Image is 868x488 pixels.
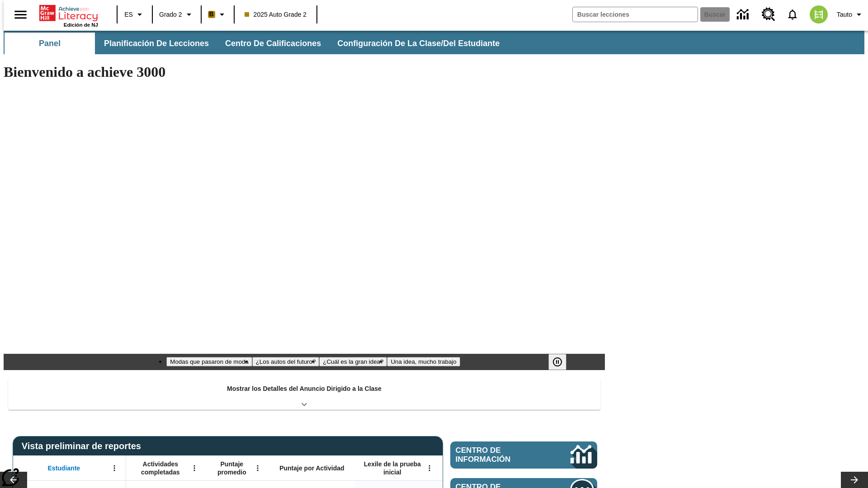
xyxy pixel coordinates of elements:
span: Edición de NJ [64,22,98,28]
button: Abrir menú [251,461,264,475]
a: Portada [39,4,98,22]
button: Diapositiva 2 ¿Los autos del futuro? [252,357,320,366]
button: Grado: Grado 2, Elige un grado [156,6,198,23]
button: Perfil/Configuración [833,6,868,23]
div: Subbarra de navegación [4,33,508,54]
span: 2025 Auto Grade 2 [245,10,307,19]
span: ES [124,10,133,19]
span: Actividades completadas [131,460,190,476]
h1: Bienvenido a achieve 3000 [4,64,605,80]
input: Buscar campo [573,7,698,22]
span: Centro de información [456,446,540,464]
a: Notificaciones [781,3,804,26]
a: Centro de recursos, Se abrirá en una pestaña nueva. [756,2,781,27]
p: Mostrar los Detalles del Anuncio Dirigido a la Clase [227,384,382,394]
span: B [209,9,214,20]
div: Mostrar los Detalles del Anuncio Dirigido a la Clase [8,379,600,410]
button: Diapositiva 1 Modas que pasaron de moda [166,357,252,366]
button: Abrir menú [188,461,201,475]
button: Diapositiva 3 ¿Cuál es la gran idea? [319,357,387,366]
span: Centro de calificaciones [225,38,321,49]
span: Puntaje por Actividad [279,464,344,472]
span: Tauto [837,10,852,19]
button: Pausar [548,354,566,370]
button: Lenguaje: ES, Selecciona un idioma [120,6,149,23]
button: Abrir menú [108,461,121,475]
span: Lexile de la prueba inicial [359,460,425,476]
div: Pausar [548,354,576,370]
button: Escoja un nuevo avatar [804,3,833,26]
button: Diapositiva 4 Una idea, mucho trabajo [387,357,460,366]
span: Grado 2 [159,10,182,19]
span: Panel [39,38,61,49]
div: Portada [39,3,98,28]
button: Planificación de lecciones [97,33,216,54]
button: Boost El color de la clase es anaranjado claro. Cambiar el color de la clase. [204,6,231,23]
button: Centro de calificaciones [218,33,328,54]
button: Carrusel de lecciones, seguir [841,472,868,488]
span: Puntaje promedio [210,460,254,476]
img: avatar image [810,5,828,23]
button: Abrir menú [423,461,436,475]
span: Planificación de lecciones [104,38,209,49]
span: Configuración de la clase/del estudiante [337,38,500,49]
a: Centro de información [450,441,597,469]
span: Estudiante [48,464,80,472]
button: Abrir el menú lateral [7,1,34,28]
div: Subbarra de navegación [4,31,864,54]
button: Panel [5,33,95,54]
span: Vista preliminar de reportes [22,441,146,451]
button: Configuración de la clase/del estudiante [330,33,507,54]
a: Centro de información [731,2,756,27]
